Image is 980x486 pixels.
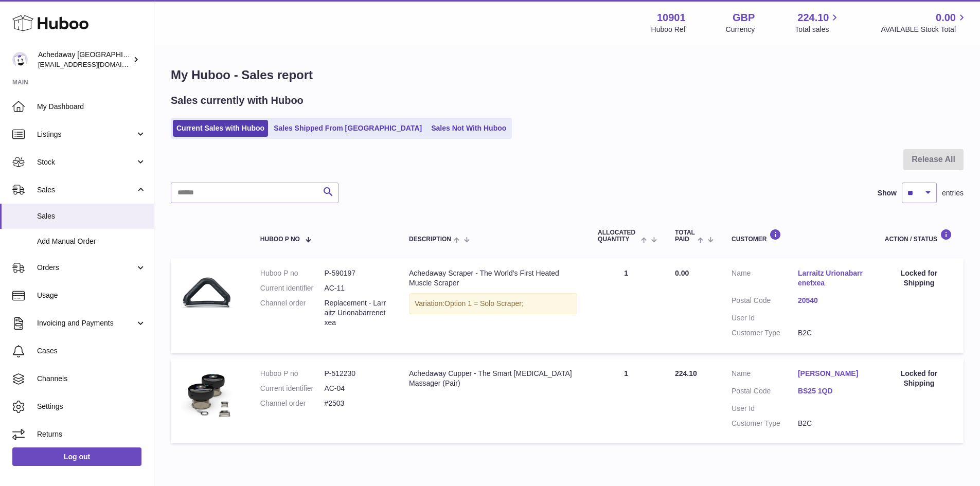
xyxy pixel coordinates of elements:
[38,60,151,68] span: [EMAIL_ADDRESS][DOMAIN_NAME]
[651,25,686,34] div: Huboo Ref
[171,94,304,107] h2: Sales currently with Huboo
[260,399,325,408] dt: Channel order
[732,229,864,243] div: Customer
[885,369,953,388] div: Locked for Shipping
[37,185,135,195] span: Sales
[171,67,964,83] h1: My Huboo - Sales report
[37,237,146,246] span: Add Manual Order
[885,268,953,288] div: Locked for Shipping
[444,299,524,308] span: Option 1 = Solo Scraper;
[260,236,300,243] span: Huboo P no
[797,11,829,25] span: 224.10
[409,268,577,288] div: Achedaway Scraper - The World’s First Heated Muscle Scraper
[587,358,665,444] td: 1
[657,11,686,25] strong: 10901
[798,296,864,305] a: 20540
[37,211,146,221] span: Sales
[732,268,798,291] dt: Name
[598,229,638,243] span: ALLOCATED Quantity
[795,25,841,34] span: Total sales
[37,157,135,167] span: Stock
[37,291,146,300] span: Usage
[798,386,864,396] a: BS25 1QD
[173,120,268,137] a: Current Sales with Huboo
[37,263,135,273] span: Orders
[37,374,146,384] span: Channels
[260,298,325,328] dt: Channel order
[324,369,388,379] dd: P-512230
[37,402,146,411] span: Settings
[37,346,146,356] span: Cases
[878,188,897,198] label: Show
[798,268,864,288] a: Larraitz Urionabarrenetxea
[181,369,233,420] img: 109011664373505.png
[936,11,956,25] span: 0.00
[942,188,964,198] span: entries
[324,298,388,328] dd: Replacement - Larraitz Urionabarrenetxea
[732,313,798,323] dt: User Id
[260,369,325,379] dt: Huboo P no
[795,11,841,34] a: 224.10 Total sales
[881,25,968,34] span: AVAILABLE Stock Total
[409,293,577,314] div: Variation:
[37,102,146,112] span: My Dashboard
[12,52,28,67] img: admin@newpb.co.uk
[732,369,798,381] dt: Name
[732,419,798,428] dt: Customer Type
[798,419,864,428] dd: B2C
[732,386,798,399] dt: Postal Code
[726,25,755,34] div: Currency
[37,130,135,139] span: Listings
[881,11,968,34] a: 0.00 AVAILABLE Stock Total
[732,296,798,308] dt: Postal Code
[798,328,864,338] dd: B2C
[260,268,325,278] dt: Huboo P no
[733,11,755,25] strong: GBP
[409,369,577,388] div: Achedaway Cupper - The Smart [MEDICAL_DATA] Massager (Pair)
[675,369,697,377] span: 224.10
[270,120,425,137] a: Sales Shipped From [GEOGRAPHIC_DATA]
[409,236,451,243] span: Description
[37,429,146,439] span: Returns
[12,447,141,466] a: Log out
[260,384,325,393] dt: Current identifier
[324,283,388,293] dd: AC-11
[675,229,695,243] span: Total paid
[38,50,131,69] div: Achedaway [GEOGRAPHIC_DATA]
[675,269,689,277] span: 0.00
[324,268,388,278] dd: P-590197
[732,328,798,338] dt: Customer Type
[324,384,388,393] dd: AC-04
[324,399,388,408] dd: #2503
[427,120,510,137] a: Sales Not With Huboo
[885,229,953,243] div: Action / Status
[181,268,233,320] img: Achedaway-Muscle-Scraper.png
[260,283,325,293] dt: Current identifier
[587,258,665,353] td: 1
[37,318,135,328] span: Invoicing and Payments
[798,369,864,379] a: [PERSON_NAME]
[732,404,798,413] dt: User Id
